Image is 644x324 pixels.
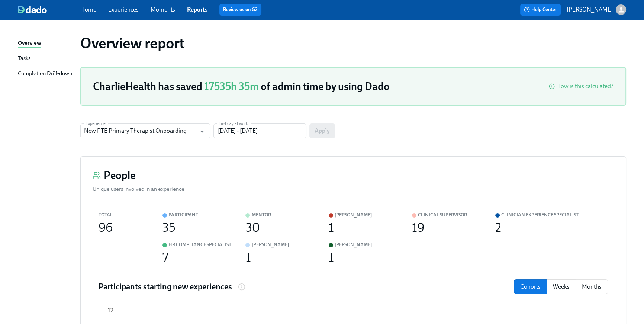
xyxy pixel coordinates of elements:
a: Overview [18,39,74,48]
p: [PERSON_NAME] [567,6,613,14]
a: Experiences [108,6,139,13]
button: Review us on G2 [219,4,261,16]
div: 19 [412,224,424,232]
div: Mentor [251,211,271,219]
div: Clinical Supervisor [418,211,467,219]
a: Moments [151,6,175,13]
div: date filter [514,279,608,294]
h3: People [104,169,135,182]
div: Overview [18,39,41,48]
tspan: 12 [108,307,113,314]
div: 35 [162,224,176,232]
div: 30 [245,224,260,232]
div: [PERSON_NAME] [251,241,289,249]
button: [PERSON_NAME] [567,4,626,15]
span: Help Center [524,6,557,13]
button: Help Center [520,4,561,16]
a: Review us on G2 [223,6,258,13]
button: Open [196,126,208,137]
p: Weeks [553,283,570,291]
a: Tasks [18,54,74,63]
p: Cohorts [520,283,541,291]
a: Completion Drill-down [18,69,74,78]
div: [PERSON_NAME] [335,241,372,249]
div: 7 [162,253,168,262]
a: Home [80,6,96,13]
div: 1 [245,253,251,262]
h4: Participants starting new experiences [99,281,232,292]
div: Clinician Experience Specialist [501,211,579,219]
h3: CharlieHealth has saved of admin time by using Dado [93,80,390,93]
button: weeks [547,279,576,294]
div: How is this calculated? [556,82,614,90]
div: 1 [329,224,334,232]
a: Reports [187,6,207,13]
a: dado [18,6,80,13]
p: Months [582,283,602,291]
div: 1 [329,253,334,262]
div: [PERSON_NAME] [335,211,372,219]
svg: Number of participants that started this experience in each cohort, week or month [238,283,245,291]
div: Completion Drill-down [18,69,72,78]
div: Total [99,211,113,219]
button: months [576,279,608,294]
button: cohorts [514,279,547,294]
div: Participant [168,211,198,219]
h1: Overview report [80,34,185,52]
img: dado [18,6,47,13]
span: 17535h 35m [204,80,259,93]
div: 2 [495,224,501,232]
div: Unique users involved in an experience [93,185,184,193]
div: 96 [99,224,113,232]
div: HR Compliance Specialist [168,241,231,249]
div: Tasks [18,54,30,63]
